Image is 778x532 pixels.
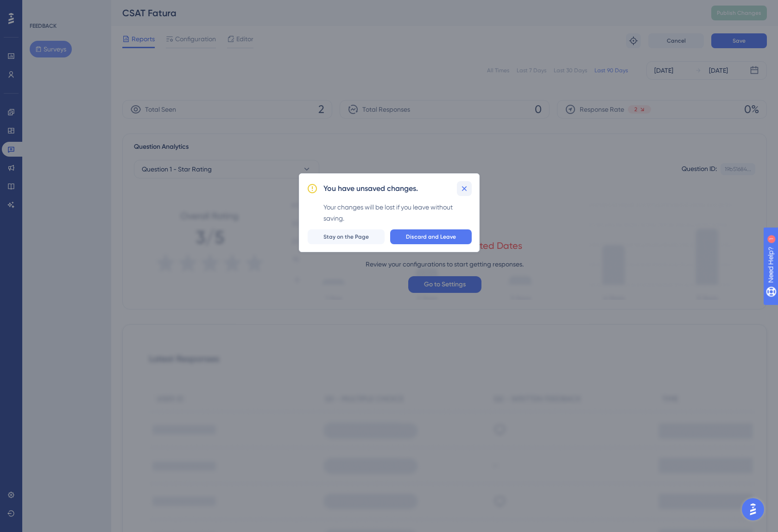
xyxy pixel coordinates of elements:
h2: You have unsaved changes. [323,183,418,194]
span: Need Help? [22,2,58,13]
span: Stay on the Page [323,233,369,241]
span: Discard and Leave [406,233,456,241]
iframe: UserGuiding AI Assistant Launcher [739,495,767,523]
div: Your changes will be lost if you leave without saving. [323,202,472,224]
div: 1 [64,5,67,12]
